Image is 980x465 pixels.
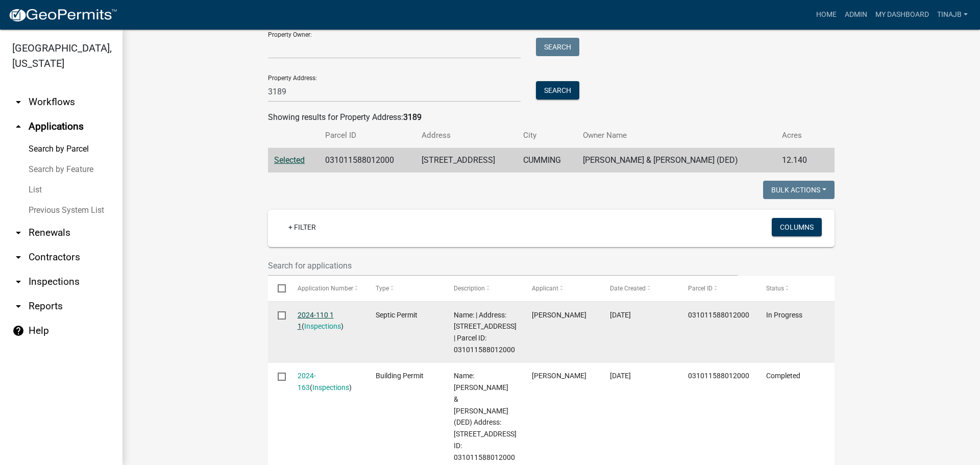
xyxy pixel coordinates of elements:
datatable-header-cell: Parcel ID [678,276,756,301]
div: Showing results for Property Address: [268,111,835,124]
a: Admin [841,5,871,25]
span: Applicant [532,285,558,292]
span: Ryan Reimer [532,311,586,319]
button: Search [536,38,579,56]
datatable-header-cell: Type [365,276,444,301]
button: Bulk Actions [763,181,835,199]
datatable-header-cell: Select [268,276,287,301]
span: Completed [766,372,800,380]
a: 2024-163 [298,372,316,391]
th: Parcel ID [319,124,415,148]
a: Selected [274,155,305,165]
span: 031011588012000 [688,311,749,319]
i: arrow_drop_down [12,251,24,263]
span: Application Number [298,285,353,292]
input: Search for applications [268,255,738,276]
span: 031011588012000 [688,372,749,380]
div: ( ) [298,309,356,333]
td: CUMMING [517,148,576,173]
a: My Dashboard [871,5,933,25]
a: + Filter [280,218,324,236]
button: Columns [772,218,822,236]
th: Owner Name [577,124,776,148]
span: Parcel ID [688,285,713,292]
td: [PERSON_NAME] & [PERSON_NAME] (DED) [577,148,776,173]
th: City [517,124,576,148]
span: Name: | Address: 3189 130TH ST | Parcel ID: 031011588012000 [454,311,517,354]
td: 031011588012000 [319,148,415,173]
datatable-header-cell: Status [756,276,835,301]
a: Home [812,5,841,25]
td: 12.140 [776,148,820,173]
span: Description [454,285,485,292]
span: Status [766,285,784,292]
span: 11/26/2024 [610,311,631,319]
datatable-header-cell: Date Created [600,276,678,301]
i: arrow_drop_down [12,227,24,239]
datatable-header-cell: Application Number [287,276,365,301]
span: Ryan Reimer [532,372,586,380]
span: 11/26/2024 [610,372,631,380]
button: Search [536,81,579,100]
i: help [12,325,24,337]
td: [STREET_ADDRESS] [415,148,518,173]
datatable-header-cell: Description [444,276,522,301]
span: In Progress [766,311,802,319]
div: ( ) [298,370,356,394]
span: Building Permit [376,372,424,380]
a: Tinajb [933,5,972,25]
i: arrow_drop_up [12,120,24,133]
th: Acres [776,124,820,148]
span: Name: REIMER, RYAN & PENNY (DED) Address: 3189 130TH ST Parcel ID: 031011588012000 [454,372,517,461]
th: Address [415,124,518,148]
a: 2024-110 1 1 [298,311,334,331]
i: arrow_drop_down [12,96,24,108]
a: Inspections [304,322,341,330]
i: arrow_drop_down [12,300,24,312]
datatable-header-cell: Applicant [522,276,600,301]
a: Inspections [312,383,349,391]
span: Date Created [610,285,646,292]
strong: 3189 [403,112,422,122]
i: arrow_drop_down [12,276,24,288]
span: Septic Permit [376,311,418,319]
span: Type [376,285,389,292]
